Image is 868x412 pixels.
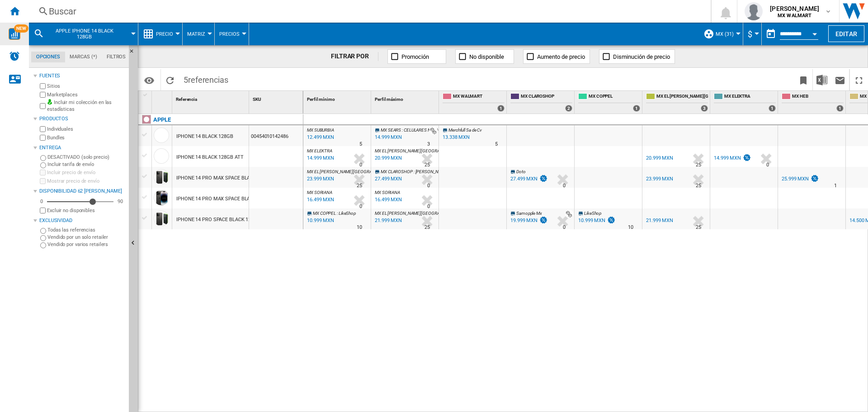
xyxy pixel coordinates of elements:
div: Última actualización : miércoles, 17 de septiembre de 2025 19:04 [306,195,334,204]
div: 21.999 MXN [645,216,673,225]
div: Sort None [251,91,303,105]
div: MX ELEKTRA 1 offers sold by MX ELEKTRA [712,91,778,114]
button: MX (31) [716,23,738,45]
div: Última actualización : jueves, 18 de septiembre de 2025 15:07 [306,216,334,225]
div: Perfil mínimo Sort None [305,91,371,105]
div: 1 offers sold by MX HEB [836,105,844,112]
img: promotionV3.png [742,154,751,161]
label: Excluir no disponibles [47,207,125,214]
input: Mostrar precio de envío [40,178,46,184]
div: Última actualización : jueves, 18 de septiembre de 2025 12:12 [306,154,334,163]
input: Marketplaces [40,92,46,98]
button: Ocultar [129,45,140,62]
label: Vendido por un solo retailer [47,234,125,241]
span: Perfil máximo [375,97,403,102]
div: Tiempo de entrega : 0 día [359,161,362,170]
input: Vendido por un solo retailer [40,235,46,241]
label: Incluir tarifa de envío [47,161,125,168]
span: : [PERSON_NAME] [414,169,449,174]
label: Incluir mi colección en las estadísticas [47,99,125,113]
span: MX COPPEL [589,93,640,101]
span: referencias [188,75,228,85]
div: 21.999 MXN [646,218,673,223]
div: IPHONE 14 PRO MAX SPACE BLACK 128GB [176,168,273,189]
span: MX SUBURBIA [307,128,334,133]
div: Perfil máximo Sort None [373,91,439,105]
button: Enviar este reporte por correo electrónico [831,69,849,90]
span: MX HEB [792,93,844,101]
div: Referencia Sort None [174,91,249,105]
div: MX CLAROSHOP 2 offers sold by MX CLAROSHOP [509,91,574,114]
button: Open calendar [807,24,823,41]
md-menu: Currency [743,23,762,45]
button: Aumento de precio [523,49,590,64]
div: Tiempo de entrega : 25 días [425,161,430,170]
div: Sort None [154,91,172,105]
input: Sitios [40,83,46,89]
div: 27.499 MXN [510,176,538,182]
div: Tiempo de entrega : 0 día [563,181,566,190]
div: FILTRAR POR [331,52,378,61]
input: Mostrar precio de envío [40,208,46,213]
span: MX CLAROSHOP [521,93,572,101]
div: IPHONE 14 BLACK 128GB [176,126,233,147]
div: 00454010142486 [249,125,303,146]
div: Tiempo de entrega : 1 día [834,181,837,190]
button: Precios [219,23,244,45]
div: Tiempo de entrega : 0 día [427,202,430,211]
img: promotionV3.png [607,216,616,224]
div: APPLE IPHONE 14 BLACK 128GB [33,23,133,45]
img: promotionV3.png [539,175,548,182]
div: 2 offers sold by MX CLAROSHOP [565,105,572,112]
button: md-calendar [762,25,780,43]
div: 1 offers sold by MX WALMART [497,105,505,112]
span: No disponible [469,53,504,60]
div: 13.338 MXN [443,134,470,140]
span: Matriz [187,31,205,37]
div: SKU Sort None [251,91,303,105]
div: Tiempo de entrega : 25 días [696,181,701,190]
div: MX COPPEL 1 offers sold by MX COPPEL [576,91,642,114]
div: Tiempo de entrega : 3 días [427,140,430,149]
div: Exclusividad [39,217,125,224]
button: Promoción [387,49,446,64]
input: Bundles [40,135,46,141]
span: MX EL [PERSON_NAME][GEOGRAPHIC_DATA][PERSON_NAME] [656,93,708,101]
label: DESACTIVADO (solo precio) [47,154,125,161]
div: MX EL [PERSON_NAME][GEOGRAPHIC_DATA][PERSON_NAME] 3 offers sold by MX EL PALACIO DE HIERRO [644,91,710,114]
span: MX ELEKTRA [307,148,332,153]
label: Bundles [47,134,125,141]
div: Tiempo de entrega : 10 días [357,223,362,232]
div: 13.338 MXN [441,133,470,142]
div: Última actualización : miércoles, 17 de septiembre de 2025 19:49 [306,175,334,184]
div: 23.999 MXN [645,175,673,184]
div: IPHONE 14 PRO MAX SPACE BLACK 128GB TELCEL [176,189,291,209]
div: Tiempo de entrega : 25 días [696,161,701,170]
span: APPLE IPHONE 14 BLACK 128GB [48,28,121,40]
span: Merchfull Sa de Cv [448,128,482,133]
button: Descargar en Excel [813,69,831,90]
div: 90 [115,198,125,205]
div: 14.999 MXN [712,154,751,163]
button: Recargar [161,69,179,90]
div: Productos [39,115,125,123]
span: Precio [156,31,173,37]
button: Precio [156,23,178,45]
div: 25.999 MXN [782,176,809,182]
div: MX (31) [703,23,738,45]
span: MX COPPEL [313,211,336,216]
md-tab-item: Marcas (*) [65,52,102,62]
button: $ [748,23,757,45]
div: 25.999 MXN [780,175,819,184]
span: MX SORIANA [375,190,400,195]
div: Sort None [373,91,439,105]
div: Última actualización : jueves, 18 de septiembre de 2025 14:20 [306,133,334,142]
div: 10.999 MXN [578,218,605,223]
span: MX EL [PERSON_NAME][GEOGRAPHIC_DATA][PERSON_NAME] [375,211,496,216]
input: Vendido por varios retailers [40,242,46,248]
span: MX ELEKTRA [724,93,776,101]
span: Promoción [401,53,429,60]
div: 27.499 MXN [509,175,548,184]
